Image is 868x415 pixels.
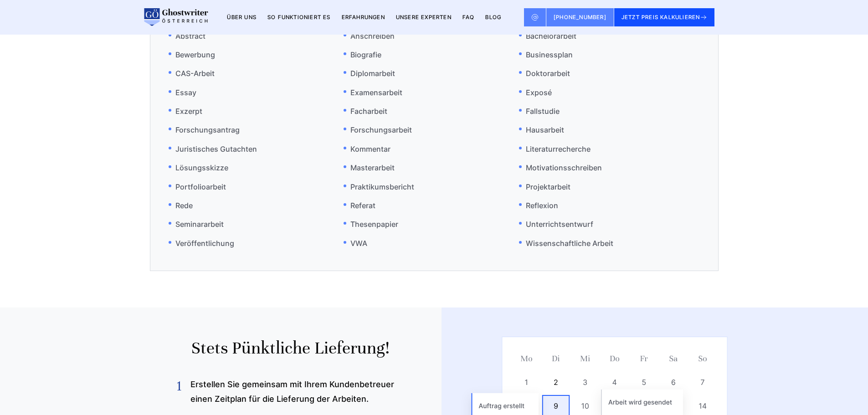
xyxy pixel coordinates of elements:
span: Reflexion [519,196,558,215]
h2: Stets pünktliche Lieferung! [172,337,409,359]
a: Hausarbeit [519,121,564,139]
span: Praktikumsbericht [344,177,414,196]
span: Wissenschaftliche Arbeit [519,234,613,252]
a: Examensarbeit [344,83,402,102]
a: Erfahrungen [342,14,385,20]
span: Motivationsschreiben [519,158,602,177]
span: Anschreiben [344,26,395,45]
span: Portfolioarbeit [169,177,226,196]
img: logo wirschreiben [143,8,208,26]
a: Unsere Experten [396,14,452,20]
a: FAQ [462,14,475,20]
a: Seminararbeit [169,215,224,234]
a: Masterarbeit [344,158,395,177]
span: Juristisches Gutachten [169,139,257,158]
button: JETZT PREIS KALKULIEREN [614,8,715,26]
a: Projektarbeit [519,177,570,196]
a: Exzerpt [169,102,202,120]
a: Essay [169,83,196,102]
span: Forschungsantrag [169,121,240,139]
span: CAS-Arbeit [169,64,215,83]
span: Abstract [169,26,205,45]
a: Doktorarbeit [519,64,570,83]
span: Biografie [344,45,381,64]
a: Bachelorarbeit [519,26,576,45]
span: Businessplan [519,45,573,64]
a: Über uns [227,14,257,20]
a: So funktioniert es [267,14,331,20]
a: Forschungsarbeit [344,121,412,139]
span: Thesenpapier [344,215,398,234]
a: Facharbeit [344,102,387,120]
a: [PHONE_NUMBER] [546,8,614,26]
span: Unterrichtsentwurf [519,215,593,234]
a: Bewerbung [169,45,215,64]
a: VWA [344,234,367,252]
a: Referat [344,196,375,215]
a: BLOG [485,14,501,20]
span: Fallstudie [519,102,560,120]
span: [PHONE_NUMBER] [554,14,606,20]
a: Exposé [519,83,552,102]
li: Erstellen Sie gemeinsam mit Ihrem Kundenbetreuer einen Zeitplan für die Lieferung der Arbeiten. [172,377,409,406]
img: Email [531,14,539,21]
span: Lösungsskizze [169,158,228,177]
span: Literaturrecherche [519,139,591,158]
span: 1 [172,377,182,395]
a: Diplomarbeit [344,64,395,83]
span: Rede [169,196,193,215]
span: Kommentar [344,139,390,158]
span: Veröffentlichung [169,234,234,252]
